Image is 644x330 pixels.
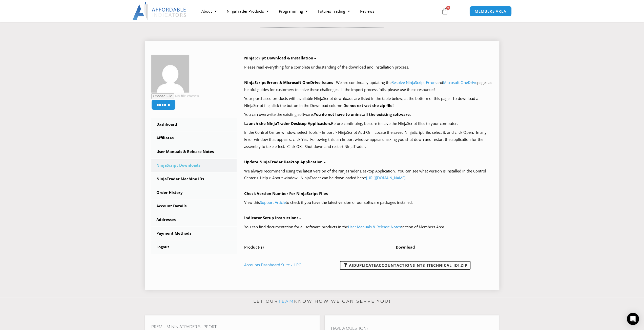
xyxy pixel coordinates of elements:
[151,213,237,226] a: Addresses
[244,95,493,109] p: Your purchased products with available NinjaScript downloads are listed in the table below, at th...
[244,245,264,250] span: Product(s)
[260,200,286,205] a: Support Article
[366,175,406,180] a: [URL][DOMAIN_NAME]
[244,199,493,206] p: View this to check if you have the latest version of our software packages installed.
[244,79,493,93] p: We are continually updating the and pages as helpful guides for customers to solve these challeng...
[151,118,237,131] a: Dashboard
[151,200,237,213] a: Account Details
[313,5,355,17] a: Futures Trading
[151,131,237,145] a: Affiliates
[627,313,639,325] div: Open Intercom Messenger
[274,5,313,17] a: Programming
[355,5,379,17] a: Reviews
[151,55,189,93] img: 2dc8f60d084ecabbf3e5f3b5903c69b170425870c44bccfb4dbcdea3682b9bf4
[244,191,331,196] b: Check Version Number For NinjaScript Files –
[151,324,313,329] h4: Premium NinjaTrader Support
[196,5,435,17] nav: Menu
[469,6,512,16] a: MEMBERS AREA
[151,159,237,172] a: NinjaScript Downloads
[196,5,222,17] a: About
[314,112,411,117] b: You do not have to uninstall the existing software.
[151,145,237,158] a: User Manuals & Release Notes
[343,103,393,108] b: Do not extract the zip file!
[434,4,456,18] a: 0
[244,80,336,85] b: NinjaScript Errors & Microsoft OneDrive Issues –
[244,129,493,150] p: In the Control Center window, select Tools > Import > NinjaScript Add-On. Locate the saved NinjaS...
[244,215,301,220] b: Indicator Setup Instructions –
[244,111,493,118] p: You can overwrite the existing software.
[145,297,499,305] p: Let our know how we can serve you!
[244,159,326,164] b: Update NinjaTrader Desktop Application –
[244,55,316,60] b: NinjaScript Download & Installation –
[132,2,187,20] img: LogoAI | Affordable Indicators – NinjaTrader
[151,172,237,186] a: NinjaTrader Machine IDs
[278,299,294,304] a: team
[244,64,493,71] p: Please read everything for a complete understanding of the download and installation process.
[475,9,506,13] span: MEMBERS AREA
[151,240,237,254] a: Logout
[151,118,237,253] nav: Account pages
[151,186,237,199] a: Order History
[244,120,493,127] p: Before continuing, be sure to save the NinjaScript files to your computer.
[244,121,331,126] b: Launch the NinjaTrader Desktop Application.
[244,168,493,182] p: We always recommend using the latest version of the NinjaTrader Desktop Application. You can see ...
[348,224,401,229] a: User Manuals & Release Notes
[244,224,493,231] p: You can find documentation for all software products in the section of Members Area.
[391,80,437,85] a: Resolve NinjaScript Errors
[396,245,415,250] span: Download
[340,261,470,270] a: AIDuplicateAccountActions_NT8_[TECHNICAL_ID].zip
[151,227,237,240] a: Payment Methods
[446,6,450,10] span: 0
[244,262,301,267] a: Accounts Dashboard Suite - 1 PC
[443,80,477,85] a: Microsoft OneDrive
[222,5,274,17] a: NinjaTrader Products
